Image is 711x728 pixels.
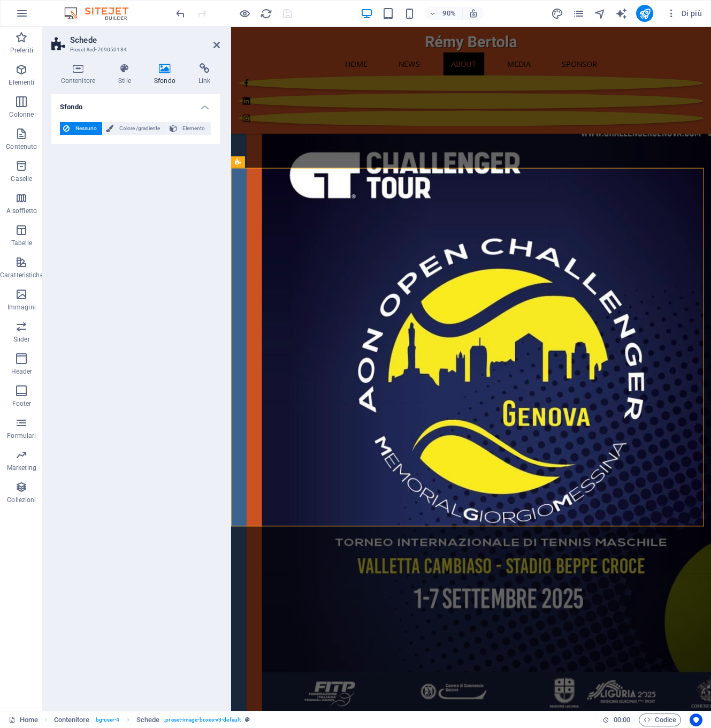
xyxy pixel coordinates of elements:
button: Codice [639,714,681,726]
span: : [621,716,623,724]
span: Elemento [180,122,208,135]
p: Elementi [9,78,34,87]
span: Fai clic per selezionare. Doppio clic per modificare [136,714,160,726]
i: Ricarica la pagina [260,7,272,20]
span: Codice [644,714,676,726]
button: text_generator [615,7,628,20]
h2: Schede [70,35,220,45]
button: publish [636,5,653,22]
button: Nessuno [60,122,102,135]
button: pages [572,7,585,20]
i: AI Writer [615,7,628,20]
p: Formulari [7,431,36,440]
p: Immagini [7,303,36,312]
button: Elemento [166,122,211,135]
h4: Sfondo [51,94,220,113]
button: Colore /gradiente [103,122,165,135]
button: reload [259,7,272,20]
a: Fai clic per annullare la selezione. Doppio clic per aprire le pagine [9,714,38,726]
span: Fai clic per selezionare. Doppio clic per modificare [54,714,90,726]
p: Header [11,367,33,376]
button: Usercentrics [690,714,702,726]
button: design [551,7,563,20]
button: Di più [662,5,706,22]
span: . preset-image-boxes-v3-default [164,714,241,726]
h6: 90% [441,7,458,20]
p: Preferiti [10,46,33,55]
span: Nessuno [73,122,99,135]
p: Collezioni [7,496,36,504]
i: Pagine (Ctrl+Alt+S) [572,7,585,20]
button: navigator [593,7,606,20]
i: Quando ridimensioni, regola automaticamente il livello di zoom in modo che corrisponda al disposi... [469,9,478,18]
span: Colore /gradiente [117,122,162,135]
p: Slider [13,335,30,344]
h3: Preset #ed-769050184 [70,45,198,55]
img: Editor Logo [62,7,142,20]
nav: breadcrumb [54,714,250,726]
h4: Stile [109,63,145,86]
i: Questo elemento è un preset personalizzabile [245,717,250,723]
h6: Tempo sessione [602,714,631,726]
h4: Link [189,63,220,86]
i: Navigatore [594,7,606,20]
p: Caselle [11,175,32,183]
i: Annulla: Cambia colore dello sfondo (Ctrl+Z) [174,7,187,20]
h4: Sfondo [144,63,189,86]
p: Tabelle [11,239,32,247]
button: 90% [425,7,463,20]
span: 00 00 [614,714,630,726]
button: Clicca qui per lasciare la modalità di anteprima e continuare la modifica [238,7,251,20]
p: Colonne [9,110,34,119]
i: Design (Ctrl+Alt+Y) [551,7,563,20]
span: . bg-user-4 [94,714,120,726]
p: Marketing [7,464,36,472]
button: undo [174,7,187,20]
p: Footer [12,399,32,408]
p: Contenuto [6,142,37,151]
p: A soffietto [6,207,37,215]
i: Pubblica [639,7,651,20]
span: Di più [666,8,702,19]
h4: Contenitore [51,63,109,86]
